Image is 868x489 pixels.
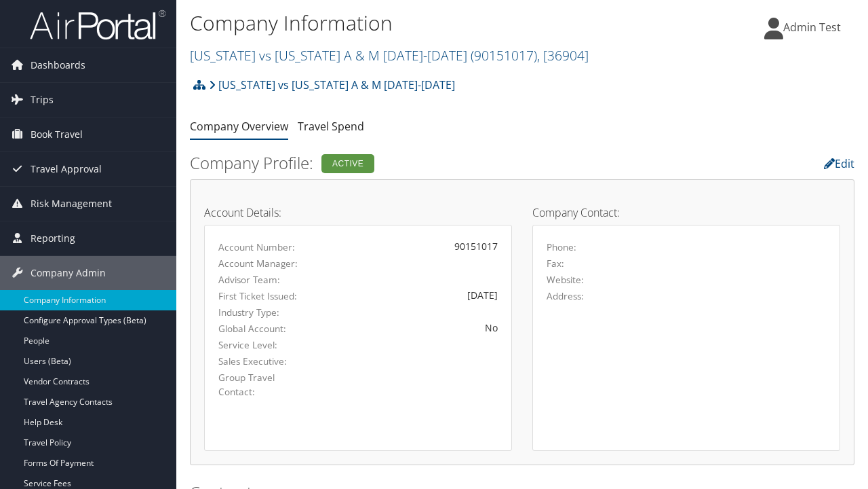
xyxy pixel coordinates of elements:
span: Risk Management [31,187,112,221]
label: Global Account: [218,322,298,336]
label: Address: [547,289,584,303]
label: Fax: [547,257,564,270]
span: Reporting [31,221,75,255]
h4: Company Contact: [532,207,840,218]
a: Travel Spend [298,119,364,134]
span: Company Admin [31,256,106,290]
label: Website: [547,273,584,287]
label: Phone: [547,240,576,254]
label: Advisor Team: [218,273,298,287]
label: Group Travel Contact: [218,371,298,399]
span: Travel Approval [31,152,102,186]
div: [DATE] [318,288,498,302]
span: , [ 36904 ] [537,46,589,65]
h4: Account Details: [204,207,512,218]
a: [US_STATE] vs [US_STATE] A & M [DATE]-[DATE] [209,71,455,98]
a: Company Overview [190,119,288,134]
label: Account Number: [218,240,298,254]
label: First Ticket Issued: [218,289,298,303]
a: [US_STATE] vs [US_STATE] A & M [DATE]-[DATE] [190,46,589,65]
div: No [318,321,498,335]
h2: Company Profile: [190,151,626,175]
a: Edit [824,156,854,171]
label: Industry Type: [218,306,298,319]
label: Service Level: [218,338,298,352]
span: Book Travel [31,117,83,151]
label: Account Manager: [218,257,298,270]
label: Sales Executive: [218,355,298,368]
span: Trips [31,83,54,117]
div: Active [321,154,374,173]
span: Dashboards [31,48,85,82]
span: Admin Test [783,20,841,35]
div: 90151017 [318,239,498,253]
span: ( 90151017 ) [471,46,537,65]
h1: Company Information [190,9,633,37]
a: Admin Test [764,7,854,48]
img: airportal-logo.png [30,9,165,41]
